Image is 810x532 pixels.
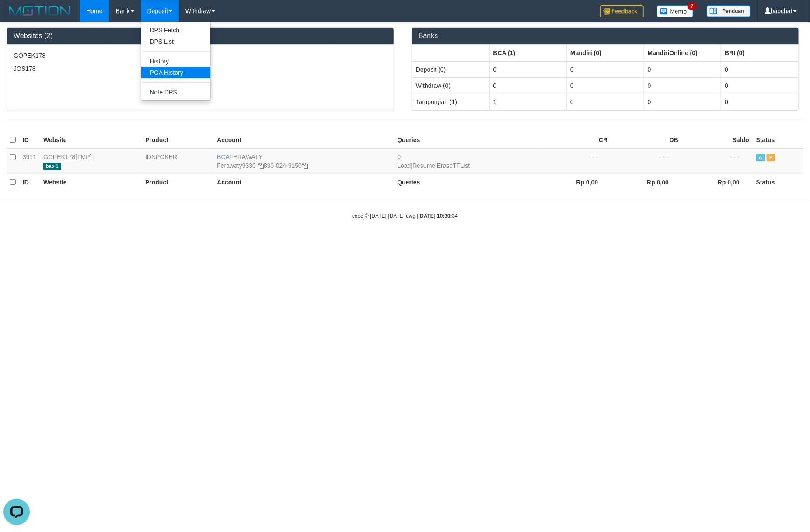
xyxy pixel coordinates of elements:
[682,174,753,190] th: Rp 0,00
[7,4,73,17] img: MOTION_logo.png
[721,94,799,110] td: 0
[600,5,644,17] img: Feedback.jpg
[419,213,458,219] strong: [DATE] 10:30:34
[707,5,751,17] img: panduan.png
[14,32,387,40] h3: Websites (2)
[213,132,394,149] th: Account
[213,174,394,190] th: Account
[40,132,142,149] th: Website
[217,153,230,160] span: BCA
[567,45,644,61] th: Group: activate to sort column ascending
[258,162,264,169] a: Copy Ferawaty9330 to clipboard
[541,149,611,174] td: - - -
[141,36,210,47] a: DPS List
[141,67,210,78] a: PGA History
[412,77,490,94] td: Withdraw (0)
[19,132,40,149] th: ID
[657,5,694,17] img: Button%20Memo.svg
[141,24,210,36] a: DPS Fetch
[217,162,256,169] a: Ferawaty9330
[419,32,792,40] h3: Banks
[644,61,721,78] td: 0
[19,174,40,190] th: ID
[397,153,470,169] span: | |
[43,163,61,170] span: bao-1
[767,154,775,161] span: Paused
[611,174,682,190] th: Rp 0,00
[541,132,611,149] th: CR
[141,56,210,67] a: History
[644,94,721,110] td: 0
[567,77,644,94] td: 0
[611,149,682,174] td: - - -
[489,61,567,78] td: 0
[412,94,490,110] td: Tampungan (1)
[394,132,540,149] th: Queries
[753,132,803,149] th: Status
[40,174,142,190] th: Website
[302,162,308,169] a: Copy 8300249150 to clipboard
[43,153,75,160] a: GOPEK178
[437,162,470,169] a: EraseTFList
[40,149,142,174] td: [TMP]
[567,94,644,110] td: 0
[721,61,799,78] td: 0
[644,45,721,61] th: Group: activate to sort column ascending
[412,45,490,61] th: Group: activate to sort column ascending
[142,174,213,190] th: Product
[14,64,387,73] p: JOS178
[721,45,799,61] th: Group: activate to sort column ascending
[397,162,411,169] a: Load
[688,2,697,10] span: 7
[721,77,799,94] td: 0
[397,153,401,160] span: 0
[756,154,765,161] span: Active
[142,132,213,149] th: Product
[142,149,213,174] td: IDNPOKER
[3,3,30,30] button: Open LiveChat chat widget
[14,51,387,60] p: GOPEK178
[412,162,435,169] a: Resume
[644,77,721,94] td: 0
[567,61,644,78] td: 0
[19,149,40,174] td: 3911
[489,94,567,110] td: 1
[489,77,567,94] td: 0
[541,174,611,190] th: Rp 0,00
[394,174,540,190] th: Queries
[753,174,803,190] th: Status
[141,87,210,98] a: Note DPS
[412,61,490,78] td: Deposit (0)
[213,149,394,174] td: FERAWATY 830-024-9150
[352,213,458,219] small: code © [DATE]-[DATE] dwg |
[489,45,567,61] th: Group: activate to sort column ascending
[611,132,682,149] th: DB
[682,132,753,149] th: Saldo
[682,149,753,174] td: - - -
